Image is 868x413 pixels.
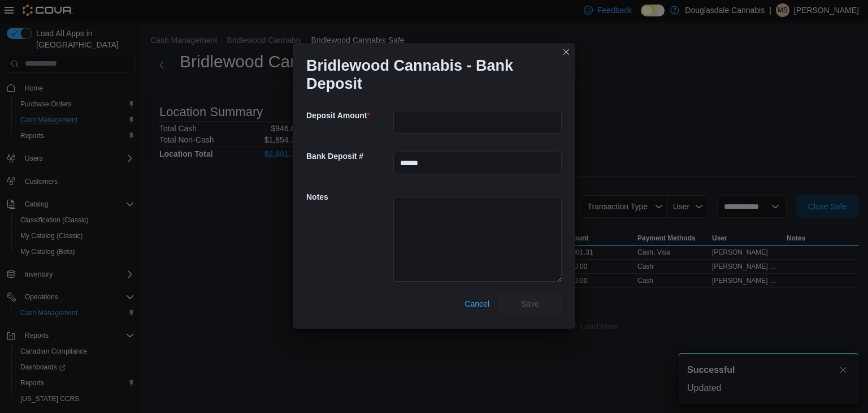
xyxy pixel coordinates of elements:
button: Closes this modal window [559,45,573,59]
span: Save [521,298,539,309]
button: Cancel [460,292,494,315]
span: Cancel [465,298,489,309]
h1: Bridlewood Cannabis - Bank Deposit [306,57,553,93]
h5: Notes [306,186,391,208]
button: Save [498,292,562,315]
h5: Bank Deposit # [306,145,391,167]
h5: Deposit Amount [306,104,391,127]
